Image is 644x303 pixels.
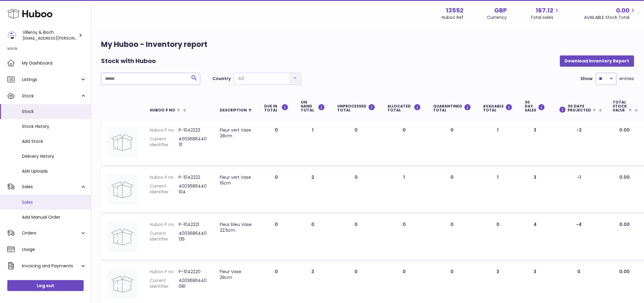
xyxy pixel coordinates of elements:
td: 1 [295,121,331,165]
span: ASN Uploads [22,168,86,174]
td: 1 [477,168,519,213]
span: entries [620,76,634,82]
td: 2 [295,168,331,213]
span: 0.00 [620,127,630,133]
dt: Huboo P no [150,127,179,133]
span: Huboo P no [150,108,175,112]
dt: Huboo P no [150,222,179,227]
dd: P-1042221 [179,222,208,227]
div: Fleur Vase 28cm [220,269,252,280]
dd: P-1042223 [179,127,208,133]
span: Orders [22,230,80,236]
td: 0 [258,168,295,213]
h2: Stock with Huboo [101,57,156,65]
span: Listings [22,77,80,83]
td: 0 [331,168,381,213]
div: UNPROCESSED Total [337,104,375,112]
dt: Current identifier [150,231,179,242]
div: Huboo Ref [442,15,464,20]
label: Country [212,76,231,82]
span: 0.00 [616,6,630,15]
span: Delivery History [22,153,86,159]
td: 0 [258,121,295,165]
td: -1 [551,168,607,213]
span: Sales [22,184,80,190]
span: Description [220,108,247,112]
span: 0.00 [620,269,630,275]
h1: My Huboo - Inventory report [101,40,634,49]
td: 0 [331,121,381,165]
span: 0.00 [620,221,630,227]
td: 3 [519,168,551,213]
td: 3 [519,121,551,165]
td: -2 [551,121,607,165]
span: Stock [22,93,80,99]
td: 1 [381,168,427,213]
td: 4 [519,216,551,260]
span: AVAILABLE Stock Total [584,15,637,20]
span: Add Manual Order [22,214,86,220]
div: QUARANTINED Total [433,104,471,112]
span: 30 DAYS PROJECTED [568,104,591,112]
a: 167.12 Total sales [531,6,561,20]
dt: Huboo P no [150,269,179,275]
div: ON HAND Total [301,100,325,112]
dd: 4003686440111 [179,136,208,148]
div: Fleur vert Vase 19cm [220,174,252,186]
span: Stock [22,109,86,115]
div: AVAILABLE Total [483,104,513,112]
td: 1 [477,121,519,165]
button: Download Inventory Report [560,55,634,66]
dd: P-1042222 [179,174,208,180]
div: ALLOCATED Total [387,104,421,112]
div: DUE IN TOTAL [264,104,289,112]
dt: Huboo P no [150,174,179,180]
dd: 4003686440104 [179,183,208,195]
dt: Current identifier [150,136,179,148]
span: 0.00 [620,174,630,180]
span: Add Stock [22,139,86,144]
div: Fleur bleu Vase 22.5cm [220,222,252,233]
td: 0 [258,216,295,260]
strong: GBP [495,6,507,15]
td: 0 [381,121,427,165]
span: My Dashboard [22,60,86,66]
td: 0 [295,216,331,260]
a: Log out [7,280,84,291]
img: product image [107,222,138,252]
span: [EMAIL_ADDRESS][PERSON_NAME][DOMAIN_NAME] [23,35,123,41]
div: Currency [487,15,507,20]
div: Fleur vert Vase 28cm [220,127,252,139]
span: Stock History [22,124,86,129]
span: Sales [22,199,86,205]
td: 0 [381,216,427,260]
td: -4 [551,216,607,260]
div: Villeroy & Boch [23,30,77,41]
dd: P-1042220 [179,269,208,275]
span: Invoicing and Payments [22,263,80,269]
span: Total sales [531,15,561,20]
span: 0 [451,127,454,133]
img: product image [107,269,138,299]
img: product image [107,127,138,158]
td: 0 [477,216,519,260]
dd: 4003686440081 [179,278,208,289]
div: 30 DAY SALES [525,100,545,112]
td: 0 [331,216,381,260]
dd: 4003686440135 [179,231,208,242]
img: liu.rosanne@villeroy-boch.com [7,31,16,40]
label: Show [581,76,593,82]
span: Total stock value [613,100,627,112]
span: 167.12 [536,6,554,15]
dt: Current identifier [150,278,179,289]
span: Usage [22,247,86,252]
dt: Current identifier [150,183,179,195]
a: 0.00 AVAILABLE Stock Total [584,6,637,20]
strong: 13552 [446,6,464,15]
span: 0 [451,174,454,180]
span: 0 [451,221,454,227]
span: 0 [451,269,454,275]
img: product image [107,174,138,205]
